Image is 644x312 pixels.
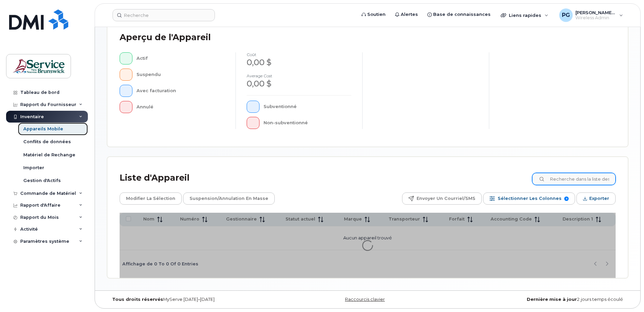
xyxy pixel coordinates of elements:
[247,78,351,89] div: 0,00 $
[589,193,609,204] span: Exporter
[107,297,281,302] div: MyServe [DATE]–[DATE]
[532,173,616,185] input: Recherche dans la liste des appareils ...
[402,192,482,205] button: Envoyer un courriel/SMS
[113,9,215,21] input: Recherche
[509,12,541,18] span: Liens rapides
[454,297,628,302] div: 2 jours temps écoulé
[496,8,553,22] div: Liens rapides
[126,193,175,204] span: Modifier la sélection
[247,74,351,78] h4: Average cost
[112,297,163,302] strong: Tous droits réservés
[247,57,351,68] div: 0,00 $
[183,192,275,205] button: Suspension/Annulation en masse
[562,11,570,19] span: PG
[554,8,628,22] div: Pelletier, Geneviève (DSF-NO)
[247,52,351,57] h4: coût
[190,193,268,204] span: Suspension/Annulation en masse
[120,192,182,205] button: Modifier la sélection
[527,297,577,302] strong: Dernière mise à jour
[390,8,423,21] a: Alertes
[137,101,225,113] div: Annulé
[575,15,616,21] span: Wireless Admin
[575,10,616,15] span: [PERSON_NAME] (DSF-NO)
[576,192,616,205] button: Exporter
[137,52,225,64] div: Actif
[564,197,569,201] span: 9
[367,11,386,18] span: Soutien
[423,8,495,21] a: Base de connaissances
[264,101,352,113] div: Subventionné
[483,192,575,205] button: Sélectionner les colonnes 9
[137,85,225,97] div: Avec facturation
[357,8,390,21] a: Soutien
[417,193,475,204] span: Envoyer un courriel/SMS
[433,11,491,18] span: Base de connaissances
[264,117,352,129] div: Non-subventionné
[498,193,562,204] span: Sélectionner les colonnes
[120,29,211,46] div: Aperçu de l'Appareil
[401,11,418,18] span: Alertes
[137,69,225,81] div: Suspendu
[345,297,385,302] a: Raccourcis clavier
[120,169,190,187] div: Liste d'Appareil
